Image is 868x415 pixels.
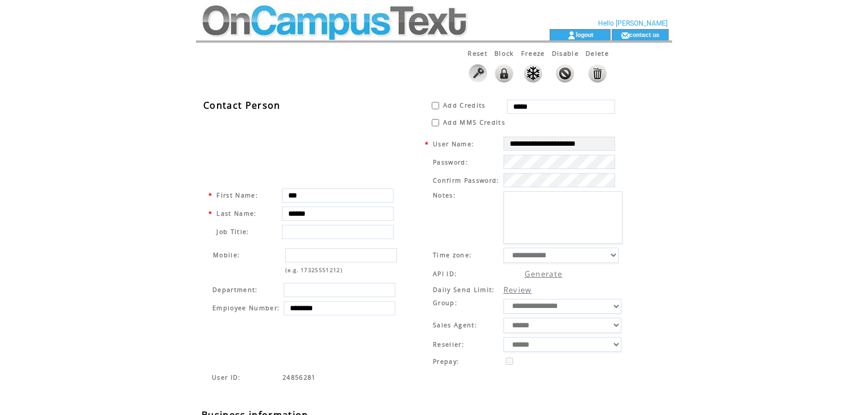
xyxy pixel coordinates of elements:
a: Review [503,285,532,295]
span: Last Name: [216,209,256,217]
a: Generate [525,269,563,279]
img: This feature will lock the ability to login to the system. All activity will remain live such as ... [495,64,513,83]
span: Contact Person [203,99,281,112]
span: Indicates the agent code for sign up page with sales agent or reseller tracking code [282,373,316,381]
span: Prepay: [433,358,459,365]
span: This feature will disable any activity and delete all data without a restore option. [586,49,609,57]
span: Employee Number: [212,304,280,312]
span: Group: [433,299,457,307]
a: contact us [629,31,660,38]
span: Department: [212,286,258,294]
span: API ID: [433,270,457,278]
span: Time zone: [433,251,472,259]
span: (e.g. 17325551212) [285,266,343,274]
img: This feature will disable any activity and delete all data without a restore option. [588,64,607,83]
span: User Name: [433,140,474,148]
span: This feature will lock the ability to login to the system. All activity will remain live such as ... [494,49,514,57]
span: Password: [433,158,468,166]
span: Reset this user password [468,49,488,57]
span: Notes: [433,191,456,199]
img: account_icon.gif [567,31,576,40]
span: Mobile: [213,251,240,259]
img: This feature will Freeze any activity. No credits, Landing Pages or Mobile Websites will work. Th... [524,64,542,83]
span: This feature will Freeze any activity. No credits, Landing Pages or Mobile Websites will work. Th... [521,49,545,57]
img: contact_us_icon.gif [621,31,629,40]
a: logout [576,31,593,38]
span: Daily Send Limit: [433,286,495,294]
span: Add MMS Credits [443,118,505,126]
span: Reseller: [433,340,464,348]
span: Job Title: [216,228,249,236]
span: Confirm Password: [433,176,499,184]
img: Click to reset this user password [469,64,487,83]
span: Indicates the agent code for sign up page with sales agent or reseller tracking code [212,373,241,381]
img: This feature will disable any activity. No credits, Landing Pages or Mobile Websites will work. T... [556,64,574,83]
span: First Name: [216,191,258,199]
span: Sales Agent: [433,321,477,329]
span: Hello [PERSON_NAME] [598,19,668,27]
span: Add Credits [443,101,486,109]
span: This feature will disable any activity. No credits, Landing Pages or Mobile Websites will work. T... [552,49,579,57]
